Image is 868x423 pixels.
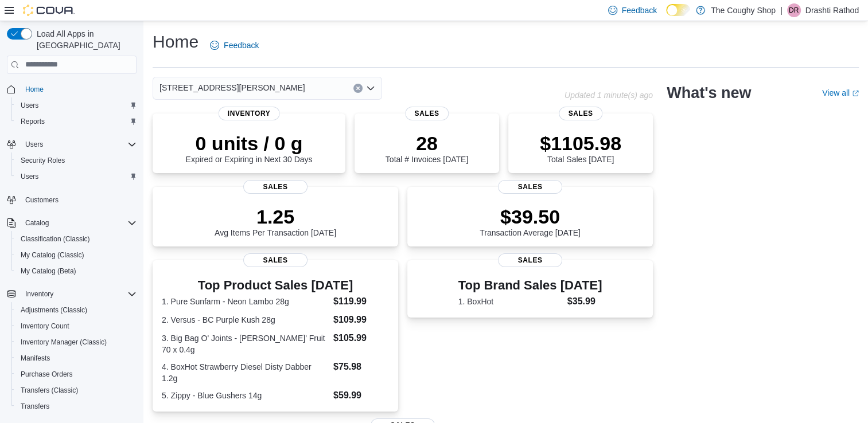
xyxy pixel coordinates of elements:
[16,335,137,349] span: Inventory Manager (Classic)
[16,170,137,183] span: Users
[458,279,602,292] h3: Top Brand Sales [DATE]
[333,313,389,327] dd: $109.99
[21,172,38,181] span: Users
[186,132,313,164] div: Expired or Expiring in Next 30 Days
[21,402,49,411] span: Transfers
[789,3,799,17] span: DR
[25,195,59,205] span: Customers
[852,90,859,97] svg: External link
[16,115,137,128] span: Reports
[11,113,141,130] button: Reports
[16,335,111,349] a: Inventory Manager (Classic)
[667,84,751,102] h2: What's new
[2,136,141,152] button: Users
[23,5,75,16] img: Cova
[16,115,49,128] a: Reports
[16,264,81,278] a: My Catalog (Beta)
[16,248,89,262] a: My Catalog (Classic)
[333,295,389,308] dd: $119.99
[805,3,859,17] p: Drashti Rathod
[162,361,329,384] dt: 4. BoxHot Strawberry Diesel Disty Dabber 1.2g
[21,138,137,151] span: Users
[16,383,83,397] a: Transfers (Classic)
[16,367,77,381] a: Purchase Orders
[567,295,602,308] dd: $35.99
[159,81,305,95] span: [STREET_ADDRESS][PERSON_NAME]
[16,232,137,246] span: Classification (Classic)
[21,138,48,151] button: Users
[16,154,137,167] span: Security Roles
[498,180,562,194] span: Sales
[25,85,44,94] span: Home
[498,253,562,267] span: Sales
[219,107,280,120] span: Inventory
[21,354,50,363] span: Manifests
[21,101,38,110] span: Users
[16,170,43,183] a: Users
[333,360,389,374] dd: $75.98
[25,289,53,299] span: Inventory
[162,314,329,326] dt: 2. Versus - BC Purple Kush 28g
[16,383,137,397] span: Transfers (Classic)
[21,117,45,126] span: Reports
[559,107,602,120] span: Sales
[21,322,69,331] span: Inventory Count
[162,279,389,292] h3: Top Product Sales [DATE]
[153,30,198,53] h1: Home
[16,319,74,333] a: Inventory Count
[243,180,308,194] span: Sales
[16,232,95,246] a: Classification (Classic)
[162,332,329,355] dt: 3. Big Bag O' Joints - [PERSON_NAME]' Fruit 70 x 0.4g
[32,28,137,51] span: Load All Apps in [GEOGRAPHIC_DATA]
[215,205,336,228] p: 1.25
[11,247,141,263] button: My Catalog (Classic)
[205,34,263,57] a: Feedback
[16,367,137,381] span: Purchase Orders
[243,253,308,267] span: Sales
[540,132,621,164] div: Total Sales [DATE]
[480,205,581,237] div: Transaction Average [DATE]
[2,191,141,208] button: Customers
[21,250,84,260] span: My Catalog (Classic)
[21,216,53,230] button: Catalog
[16,303,137,317] span: Adjustments (Classic)
[16,303,92,317] a: Adjustments (Classic)
[25,140,43,149] span: Users
[11,366,141,382] button: Purchase Orders
[21,267,76,276] span: My Catalog (Beta)
[21,287,58,301] button: Inventory
[565,91,653,100] p: Updated 1 minute(s) ago
[21,156,65,165] span: Security Roles
[21,234,90,244] span: Classification (Classic)
[666,4,690,16] input: Dark Mode
[11,334,141,350] button: Inventory Manager (Classic)
[11,263,141,279] button: My Catalog (Beta)
[16,248,137,262] span: My Catalog (Classic)
[21,83,48,96] a: Home
[11,382,141,398] button: Transfers (Classic)
[540,132,621,155] p: $1105.98
[21,193,63,207] a: Customers
[11,231,141,247] button: Classification (Classic)
[386,132,468,164] div: Total # Invoices [DATE]
[21,338,107,347] span: Inventory Manager (Classic)
[11,318,141,334] button: Inventory Count
[11,169,141,185] button: Users
[2,286,141,302] button: Inventory
[16,99,43,112] a: Users
[16,319,137,333] span: Inventory Count
[16,264,137,278] span: My Catalog (Beta)
[480,205,581,228] p: $39.50
[215,205,336,237] div: Avg Items Per Transaction [DATE]
[711,3,776,17] p: The Coughy Shop
[162,296,329,307] dt: 1. Pure Sunfarm - Neon Lambo 28g
[16,399,54,413] a: Transfers
[224,40,259,51] span: Feedback
[333,331,389,345] dd: $105.99
[16,99,137,112] span: Users
[21,370,73,379] span: Purchase Orders
[11,302,141,318] button: Adjustments (Classic)
[21,216,137,230] span: Catalog
[386,132,468,155] p: 28
[787,3,801,17] div: Drashti Rathod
